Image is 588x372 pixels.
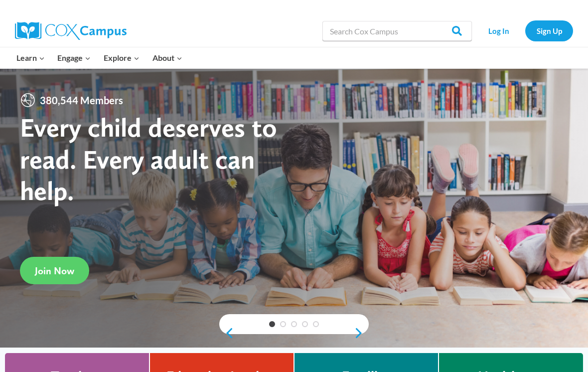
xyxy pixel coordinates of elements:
[477,20,573,41] nav: Secondary Navigation
[104,51,140,64] span: Explore
[36,92,127,108] span: 380,544 Members
[291,321,297,327] a: 3
[10,47,188,68] nav: Primary Navigation
[477,20,520,41] a: Log In
[302,321,308,327] a: 4
[152,51,182,64] span: About
[20,111,277,206] strong: Every child deserves to read. Every adult can help.
[20,257,89,284] a: Join Now
[313,321,319,327] a: 5
[354,327,369,339] a: next
[57,51,91,64] span: Engage
[525,20,573,41] a: Sign Up
[322,21,472,41] input: Search Cox Campus
[269,321,275,327] a: 1
[35,265,74,277] span: Join Now
[219,323,369,343] div: content slider buttons
[16,51,45,64] span: Learn
[15,22,127,40] img: Cox Campus
[280,321,286,327] a: 2
[219,327,234,339] a: previous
